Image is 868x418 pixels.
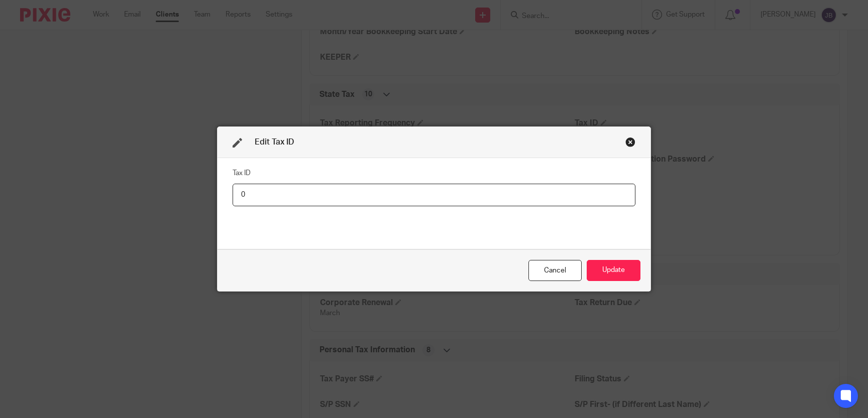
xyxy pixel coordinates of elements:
[587,260,640,282] button: Update
[233,168,251,178] label: Tax ID
[233,184,635,206] input: Tax ID
[528,260,582,282] div: Close this dialog window
[625,137,635,147] div: Close this dialog window
[255,138,294,146] span: Edit Tax ID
